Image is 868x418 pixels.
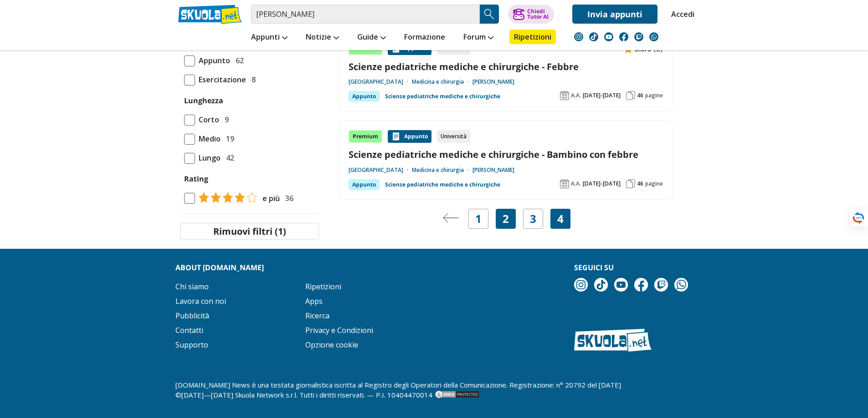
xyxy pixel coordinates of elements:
label: Lunghezza [184,96,223,106]
img: Cerca appunti, riassunti o versioni [483,7,496,21]
span: 8 [248,74,256,86]
img: facebook [619,32,628,41]
span: A.A. [571,92,581,99]
a: Ripetizioni [509,30,556,44]
span: Corto [195,114,219,126]
span: pagine [645,180,663,187]
a: Supporto [175,340,208,350]
img: Pagine [626,179,635,188]
span: 19 [222,133,234,145]
a: Scienze pediatriche mediche e chirurgiche - Febbre [349,60,663,73]
a: Chi siamo [175,282,209,292]
span: Medio [195,133,221,145]
a: Notizie [303,30,341,46]
a: Forum [461,30,496,46]
img: tiktok [589,32,598,41]
img: tasso di risposta 4+ [195,192,257,203]
a: Pubblicità [175,311,209,321]
div: Appunto [349,91,380,102]
a: Appunti [249,30,290,46]
button: Search Button [480,5,499,24]
img: Skuola.net [574,329,652,352]
a: Pagina precedente [443,212,459,225]
strong: About [DOMAIN_NAME] [175,262,264,272]
a: [PERSON_NAME] [473,78,514,86]
label: Rating [184,173,315,185]
span: [DATE]-[DATE] [583,92,621,99]
a: 2 [503,212,509,225]
span: A.A. [571,180,581,187]
a: Medicina e chirurgia [412,78,473,86]
a: Ricerca [305,311,329,321]
a: Ripetizioni [305,282,341,292]
a: Lavora con noi [175,296,226,306]
span: 42 [222,152,234,164]
img: WhatsApp [674,278,688,292]
a: Formazione [402,30,447,46]
button: ChiediTutor AI [508,5,554,24]
strong: Seguici su [574,262,614,272]
img: twitch [634,32,643,41]
a: Invia appunti [572,5,657,24]
a: [GEOGRAPHIC_DATA] [349,78,412,86]
button: Rimuovi filtri (1) [180,223,319,240]
img: youtube [614,278,628,292]
img: WhatsApp [649,32,658,41]
img: instagram [574,278,588,292]
img: Pagine [626,91,635,100]
img: Appunti contenuto [391,132,401,141]
a: Guide [355,30,388,46]
img: twitch [654,278,668,292]
a: 3 [530,212,536,225]
span: 36 [282,192,293,204]
img: DMCA.com Protection Status [434,390,480,399]
img: facebook [634,278,648,292]
a: [GEOGRAPHIC_DATA] [349,166,412,174]
input: Cerca appunti, riassunti o versioni [251,5,480,24]
span: e più [259,192,280,204]
div: Premium [349,130,382,143]
a: 1 [475,212,482,225]
span: 62 [232,55,244,66]
nav: Navigazione pagine [339,209,673,229]
div: Appunto [349,179,380,190]
span: 46 [637,92,643,99]
img: tiktok [594,278,608,292]
img: instagram [574,32,583,41]
img: Pagina precedente [443,213,459,223]
img: Anno accademico [560,91,569,100]
a: Contatti [175,325,203,335]
a: Medicina e chirurgia [412,166,473,174]
a: Opzione cookie [305,340,358,350]
a: Scienze pediatriche mediche e chirurgiche - Bambino con febbre [349,148,663,161]
img: Anno accademico [560,179,569,188]
span: 4 [557,212,564,225]
span: [DATE]-[DATE] [583,180,621,187]
span: 46 [637,180,643,187]
a: [PERSON_NAME] [473,166,514,174]
a: Scienze pediatriche mediche e chirurgiche [385,91,500,102]
span: Esercitazione [195,74,246,86]
a: Privacy e Condizioni [305,325,373,335]
img: youtube [604,32,613,41]
a: Scienze pediatriche mediche e chirurgiche [385,179,500,190]
div: Chiedi Tutor AI [527,9,549,20]
p: [DOMAIN_NAME] News è una testata giornalistica iscritta al Registro degli Operatori della Comunic... [175,380,693,400]
div: Università [437,130,470,143]
div: Appunto [388,130,431,143]
span: 9 [221,114,229,126]
a: Accedi [671,5,690,24]
span: Appunto [195,55,230,66]
span: pagine [645,92,663,99]
a: Apps [305,296,323,306]
span: Lungo [195,152,221,164]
